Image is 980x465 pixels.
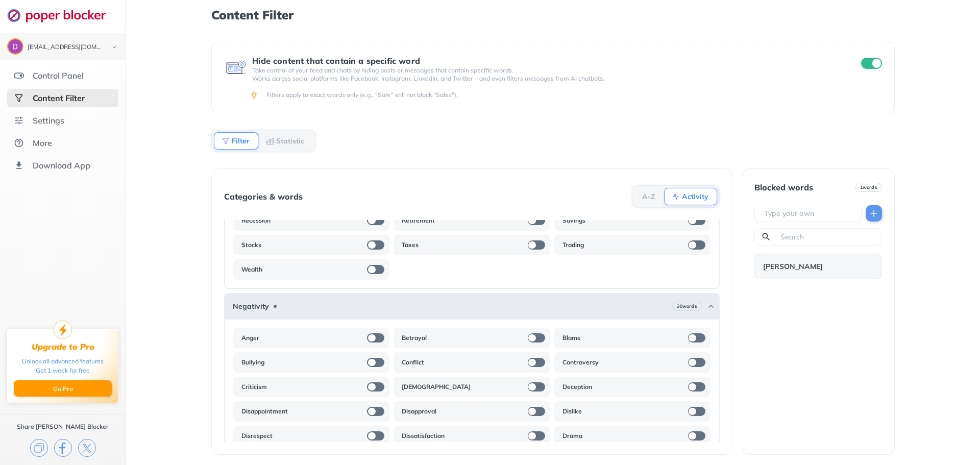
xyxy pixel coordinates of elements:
img: social-selected.svg [14,93,24,103]
b: [PERSON_NAME] [763,262,823,271]
img: Filter [222,137,230,145]
div: hurley924@gmail.com [28,44,103,51]
div: Share [PERSON_NAME] Blocker [17,423,109,431]
div: Get 1 week for free [36,366,90,375]
b: [DEMOGRAPHIC_DATA] [402,383,471,391]
b: Stocks [241,241,261,249]
div: Upgrade to Pro [32,342,94,352]
b: Wealth [241,265,262,274]
img: Statistic [266,137,274,145]
b: 30 words [677,303,697,310]
h1: Content Filter [211,8,894,21]
b: Conflict [402,358,424,366]
div: Unlock all advanced features [22,357,104,366]
b: Dislike [562,407,582,415]
b: Disrespect [241,432,273,440]
div: Control Panel [33,70,84,81]
b: Controversy [562,358,599,366]
b: Savings [562,216,585,225]
b: Bullying [241,358,264,366]
div: More [33,138,52,148]
b: Filter [232,138,250,144]
b: Dissatisfaction [402,432,445,440]
b: Deception [562,383,592,391]
b: Disappointment [241,407,288,415]
p: Works across social platforms like Facebook, Instagram, LinkedIn, and Twitter – and even filters ... [252,75,842,83]
div: Hide content that contain a specific word [252,56,842,65]
b: 1 words [860,184,877,191]
img: facebook.svg [54,439,72,457]
div: Blocked words [754,183,813,192]
img: logo-webpage.svg [7,8,117,22]
b: Anger [241,334,259,342]
img: features.svg [14,70,24,81]
b: Disapproval [402,407,436,415]
b: Betrayal [402,334,427,342]
b: Drama [562,432,582,440]
img: settings.svg [14,115,24,126]
b: Recession [241,216,271,225]
img: ACg8ocLkWEF6TnC6Oyf3izhMQHln6IF25SRb7FNDSwvo-K-UjxyR2A=s96-c [8,39,22,54]
b: Negativity [233,302,269,310]
img: about.svg [14,138,24,148]
b: Blame [562,334,581,342]
button: Go Pro [14,380,112,397]
b: Criticism [241,383,267,391]
b: A-Z [642,193,655,200]
img: Activity [672,192,680,201]
b: Retirement [402,216,435,225]
b: Statistic [276,138,304,144]
input: Type your own [763,208,857,218]
img: x.svg [78,439,96,457]
img: upgrade-to-pro.svg [54,321,72,339]
div: Download App [33,160,90,170]
img: chevron-bottom-black.svg [108,42,120,53]
b: Trading [562,241,584,249]
b: Taxes [402,241,419,249]
input: Search [779,232,877,242]
img: download-app.svg [14,160,24,170]
div: Content Filter [33,93,85,103]
img: copy.svg [30,439,48,457]
p: Take control of your feed and chats by hiding posts or messages that contain specific words. [252,66,842,75]
b: Activity [682,193,708,200]
div: Filters apply to exact words only (e.g., "Sale" will not block "Sales"). [266,91,880,99]
div: Settings [33,115,64,126]
div: Categories & words [224,192,303,201]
